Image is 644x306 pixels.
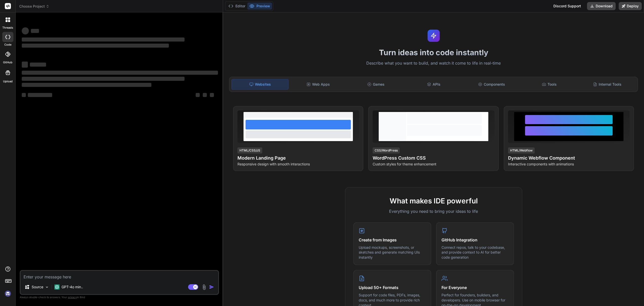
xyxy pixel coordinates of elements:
img: Pick Models [45,285,49,289]
span: ‌ [22,62,28,68]
div: HTML/Webflow [508,147,535,154]
span: ‌ [22,71,218,75]
div: Discord Support [550,2,584,10]
span: ‌ [22,27,29,34]
button: Preview [247,3,272,10]
div: Games [348,79,404,90]
span: ‌ [22,83,151,87]
button: Editor [226,3,247,10]
div: Websites [231,79,289,90]
div: HTML/CSS/JS [237,147,262,154]
div: Internal Tools [579,79,636,90]
span: ‌ [31,29,39,33]
h4: GitHub Integration [441,237,509,243]
img: attachment [201,284,207,290]
button: Deploy [619,2,642,10]
label: threads [2,26,13,30]
p: Connect repos, talk to your codebase, and provide context to AI for better code generation [441,245,509,260]
span: Choose Project [19,4,49,9]
span: ‌ [22,77,185,81]
h4: For Everyone [441,284,509,291]
p: Custom styles for theme enhancement [373,162,494,167]
div: Components [463,79,520,90]
span: ‌ [28,93,52,97]
p: GPT-4o min.. [62,284,83,290]
p: Source [32,284,43,290]
span: ‌ [30,63,46,67]
div: CSS/WordPress [373,147,400,154]
span: ‌ [22,93,26,97]
h2: What makes IDE powerful [353,196,514,206]
label: Upload [3,79,13,84]
span: ‌ [210,93,214,97]
h4: Upload 50+ Formats [359,284,426,291]
span: ‌ [22,37,185,42]
img: GPT-4o mini [54,284,59,290]
h1: Turn ideas into code instantly [226,48,641,57]
img: signin [4,289,12,298]
h4: Modern Landing Page [237,155,359,162]
p: Always double-check its answers. Your in Bind [20,295,219,300]
h4: Create from Images [359,237,426,243]
div: Web Apps [290,79,346,90]
span: ‌ [203,93,207,97]
h4: WordPress Custom CSS [373,155,494,162]
img: icon [209,284,214,290]
span: ‌ [22,44,169,48]
label: code [4,43,11,47]
label: GitHub [3,60,12,65]
p: Upload mockups, screenshots, or sketches and generate matching UIs instantly [359,245,426,260]
span: privacy [68,296,77,299]
div: APIs [405,79,462,90]
div: Tools [521,79,578,90]
button: Download [587,2,616,10]
p: Everything you need to bring your ideas to life [353,208,514,214]
h4: Dynamic Webflow Component [508,155,630,162]
p: Describe what you want to build, and watch it come to life in real-time [226,60,641,67]
span: ‌ [196,93,200,97]
p: Interactive components with animations [508,162,630,167]
p: Responsive design with smooth interactions [237,162,359,167]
